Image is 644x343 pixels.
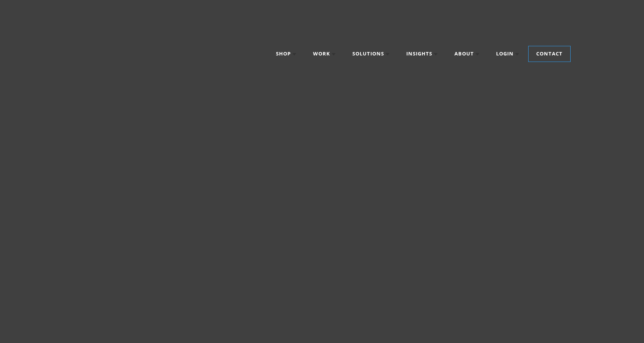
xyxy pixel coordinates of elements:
a: Contact [529,46,570,62]
a: Work [305,46,343,62]
a: Login [488,46,527,62]
a: Insights [399,46,445,62]
a: About [447,46,487,62]
a: Solutions [345,46,397,62]
a: Shop [268,46,304,62]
